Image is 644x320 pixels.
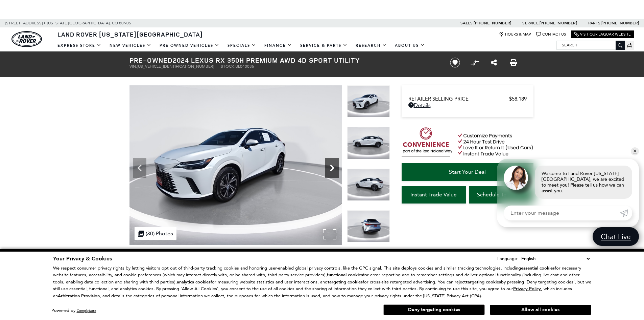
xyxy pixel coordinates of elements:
[129,64,137,69] span: VIN:
[235,64,254,69] span: UL040035
[469,186,533,204] a: Schedule Test Drive
[53,255,112,262] span: Your Privacy & Cookies
[497,256,518,261] div: Language:
[408,102,527,108] a: Details
[347,85,390,118] img: Used 2024 Eminent White Pearl Lexus 350h Premium image 4
[520,255,591,262] select: Language Select
[221,64,235,69] span: Stock:
[328,279,363,285] strong: targeting cookies
[601,20,639,26] a: [PHONE_NUMBER]
[11,31,42,47] a: land-rover
[402,163,533,181] a: Start Your Deal
[260,40,296,51] a: Finance
[402,186,466,204] a: Instant Trade Value
[449,169,486,175] span: Start Your Deal
[593,227,639,246] a: Chat Live
[137,64,214,69] span: [US_VEHICLE_IDENTIFICATION_NUMBER]
[504,166,528,190] img: Agent profile photo
[53,40,105,51] a: EXPRESS STORE
[408,96,509,102] span: Retailer Selling Price
[119,19,131,27] span: 80905
[499,32,531,37] a: Hours & Map
[347,169,390,201] img: Used 2024 Eminent White Pearl Lexus 350h Premium image 6
[53,40,429,51] nav: Main Navigation
[490,305,591,315] button: Allow all cookies
[597,232,634,241] span: Chat Live
[51,308,96,313] div: Powered by
[535,166,632,199] div: Welcome to Land Rover [US_STATE][GEOGRAPHIC_DATA], we are excited to meet you! Please tell us how...
[112,19,118,27] span: CO
[477,191,525,198] span: Schedule Test Drive
[352,40,391,51] a: Research
[135,227,176,240] div: (30) Photos
[557,41,624,49] input: Search
[540,20,577,26] a: [PHONE_NUMBER]
[510,59,517,67] a: Print this Pre-Owned 2024 Lexus RX 350h Premium AWD 4D Sport Utility
[105,40,156,51] a: New Vehicles
[513,286,541,291] a: Privacy Policy
[58,293,100,299] strong: Arbitration Provision
[391,40,429,51] a: About Us
[522,21,538,25] span: Service
[474,20,511,26] a: [PHONE_NUMBER]
[11,31,42,47] img: Land Rover
[588,21,600,25] span: Parts
[223,40,260,51] a: Specials
[347,210,390,242] img: Used 2024 Eminent White Pearl Lexus 350h Premium image 7
[325,158,339,178] div: Next
[491,59,497,67] a: Share this Pre-Owned 2024 Lexus RX 350h Premium AWD 4D Sport Utility
[504,206,620,220] input: Enter your message
[574,32,631,37] a: Visit Our Jaguar Website
[347,127,390,159] img: Used 2024 Eminent White Pearl Lexus 350h Premium image 5
[327,272,363,278] strong: functional cookies
[53,265,591,300] p: We respect consumer privacy rights by letting visitors opt out of third-party tracking cookies an...
[296,40,352,51] a: Service & Parts
[521,265,555,271] strong: essential cookies
[620,206,632,220] a: Submit
[156,40,223,51] a: Pre-Owned Vehicles
[466,279,501,285] strong: targeting cookies
[410,191,457,198] span: Instant Trade Value
[57,30,203,38] span: Land Rover [US_STATE][GEOGRAPHIC_DATA]
[5,21,131,25] a: [STREET_ADDRESS] • [US_STATE][GEOGRAPHIC_DATA], CO 80905
[77,308,96,313] a: ComplyAuto
[460,21,473,25] span: Sales
[383,304,485,315] button: Deny targeting cookies
[408,96,527,102] a: Retailer Selling Price $58,189
[5,19,46,27] span: [STREET_ADDRESS] •
[133,158,146,178] div: Previous
[470,58,480,68] button: Compare Vehicle
[129,57,439,64] h1: 2024 Lexus RX 350h Premium AWD 4D Sport Utility
[53,30,207,38] a: Land Rover [US_STATE][GEOGRAPHIC_DATA]
[177,279,211,285] strong: analytics cookies
[448,57,462,68] button: Save vehicle
[536,32,566,37] a: Contact Us
[129,85,342,245] img: Used 2024 Eminent White Pearl Lexus 350h Premium image 4
[129,56,173,65] strong: Pre-Owned
[509,96,527,102] span: $58,189
[47,19,111,27] span: [US_STATE][GEOGRAPHIC_DATA],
